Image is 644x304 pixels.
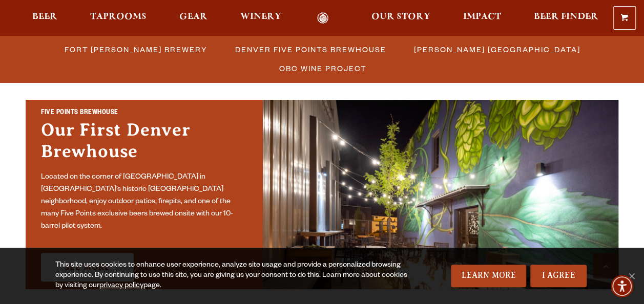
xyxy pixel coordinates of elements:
[451,265,526,287] a: Learn More
[41,119,247,167] h3: Our First Denver Brewhouse
[527,12,605,24] a: Beer Finder
[26,12,64,24] a: Beer
[408,42,586,57] a: [PERSON_NAME] [GEOGRAPHIC_DATA]
[173,12,214,24] a: Gear
[273,61,371,76] a: OBC Wine Project
[41,171,247,233] p: Located on the corner of [GEOGRAPHIC_DATA] in [GEOGRAPHIC_DATA]’s historic [GEOGRAPHIC_DATA] neig...
[611,275,633,297] div: Accessibility Menu
[463,13,501,21] span: Impact
[179,13,207,21] span: Gear
[32,13,57,21] span: Beer
[41,108,247,120] h2: Five Points Brewhouse
[229,42,391,57] a: Denver Five Points Brewhouse
[304,12,342,24] a: Odell Home
[534,13,598,21] span: Beer Finder
[456,12,508,24] a: Impact
[58,42,213,57] a: Fort [PERSON_NAME] Brewery
[84,12,153,24] a: Taprooms
[371,13,430,21] span: Our Story
[414,42,580,57] span: [PERSON_NAME] [GEOGRAPHIC_DATA]
[55,260,411,291] div: This site uses cookies to enhance user experience, analyze site usage and provide a personalized ...
[365,12,437,24] a: Our Story
[279,61,366,76] span: OBC Wine Project
[240,13,281,21] span: Winery
[263,100,618,289] img: Promo Card Aria Label'
[90,13,147,21] span: Taprooms
[234,12,288,24] a: Winery
[99,282,143,290] a: privacy policy
[65,42,207,57] span: Fort [PERSON_NAME] Brewery
[235,42,386,57] span: Denver Five Points Brewhouse
[530,265,587,287] a: I Agree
